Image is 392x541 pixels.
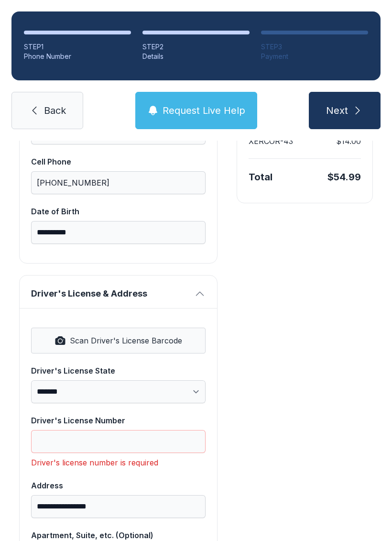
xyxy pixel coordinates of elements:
[31,365,206,376] div: Driver's License State
[163,104,245,117] span: Request Live Help
[142,52,250,61] div: Details
[142,42,250,52] div: STEP 2
[31,495,206,518] input: Address
[327,170,361,184] div: $54.99
[31,156,206,167] div: Cell Phone
[31,480,206,491] div: Address
[31,415,206,426] div: Driver's License Number
[261,52,368,61] div: Payment
[249,135,293,147] dt: XERCOR-43
[31,287,190,300] span: Driver's License & Address
[336,135,361,147] dd: $14.00
[261,42,368,52] div: STEP 3
[70,335,182,346] span: Scan Driver's License Barcode
[31,171,206,194] input: Cell Phone
[31,380,206,403] select: Driver's License State
[24,42,131,52] div: STEP 1
[31,206,206,217] div: Date of Birth
[249,170,272,184] div: Total
[326,104,348,117] span: Next
[20,276,217,308] button: Driver's License & Address
[31,457,206,468] div: Driver's license number is required
[44,104,66,117] span: Back
[31,430,206,453] input: Driver's License Number
[24,52,131,61] div: Phone Number
[31,530,206,541] div: Apartment, Suite, etc. (Optional)
[31,221,206,244] input: Date of Birth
